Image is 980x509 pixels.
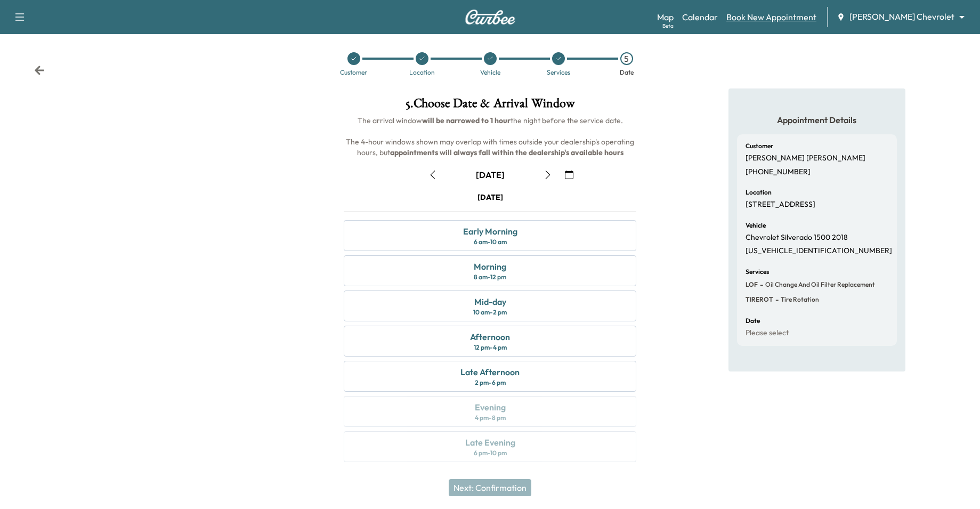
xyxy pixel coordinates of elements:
[422,116,511,125] b: will be narrowed to 1 hour
[34,65,45,76] div: Back
[849,11,954,23] span: [PERSON_NAME] Chevrolet
[340,69,367,76] div: Customer
[746,280,758,289] span: LOF
[726,11,816,23] a: Book New Appointment
[746,222,766,229] h6: Vehicle
[474,238,507,246] div: 6 am - 10 am
[409,69,435,76] div: Location
[335,97,645,115] h1: 5 . Choose Date & Arrival Window
[620,69,634,76] div: Date
[763,280,875,289] span: Oil Change and Oil Filter Replacement
[620,52,633,65] div: 5
[746,143,773,149] h6: Customer
[682,11,718,23] a: Calendar
[474,273,506,281] div: 8 am - 12 pm
[477,192,503,203] div: [DATE]
[662,22,674,30] div: Beta
[476,169,505,181] div: [DATE]
[473,308,507,317] div: 10 am - 2 pm
[474,343,507,352] div: 12 pm - 4 pm
[475,378,506,387] div: 2 pm - 6 pm
[547,69,570,76] div: Services
[390,148,623,157] b: appointments will always fall within the dealership's available hours
[463,225,517,238] div: Early Morning
[480,69,500,76] div: Vehicle
[657,11,674,23] a: MapBeta
[474,260,506,273] div: Morning
[465,10,516,25] img: Curbee Logo
[746,295,773,304] span: TIREROT
[460,366,520,378] div: Late Afternoon
[746,200,815,209] p: [STREET_ADDRESS]
[746,246,892,256] p: [US_VEHICLE_IDENTIFICATION_NUMBER]
[779,295,819,304] span: Tire Rotation
[758,279,763,290] span: -
[746,328,789,338] p: Please select
[773,294,779,305] span: -
[346,116,636,157] span: The arrival window the night before the service date. The 4-hour windows shown may overlap with t...
[737,114,897,126] h5: Appointment Details
[746,189,772,196] h6: Location
[746,233,848,243] p: Chevrolet Silverado 1500 2018
[746,153,865,163] p: [PERSON_NAME] [PERSON_NAME]
[474,295,506,308] div: Mid-day
[746,318,760,324] h6: Date
[746,269,769,275] h6: Services
[470,330,510,343] div: Afternoon
[746,167,811,177] p: [PHONE_NUMBER]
